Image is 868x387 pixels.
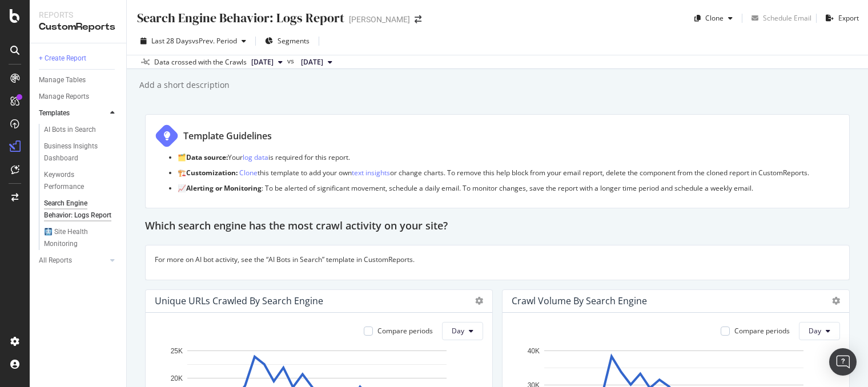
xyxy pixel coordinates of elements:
a: AI Bots in Search [44,124,118,136]
div: Manage Reports [39,91,89,103]
div: + Create Report [39,53,86,64]
div: Business Insights Dashboard [44,140,110,164]
text: 40K [528,346,540,354]
div: For more on AI bot activity, see the “AI Bots in Search” template in CustomReports. [145,245,850,280]
div: [PERSON_NAME] [349,14,410,25]
span: Segments [278,36,310,46]
button: Segments [260,32,314,50]
div: Search Engine Behavior: Logs Report [44,197,111,221]
span: Day [809,326,821,336]
p: 🗂️ Your is required for this report. [178,152,840,162]
a: log data [243,152,268,162]
strong: Alerting or Monitoring [186,183,262,193]
div: Which search engine has the most crawl activity on your site? [145,217,850,236]
div: Unique URLs Crawled By Search Engine [155,295,323,307]
button: Last 28 DaysvsPrev. Period [136,32,251,50]
div: Export [838,13,859,23]
p: 📈 : To be alerted of significant movement, schedule a daily email. To monitor changes, save the r... [178,183,840,193]
a: Business Insights Dashboard [44,140,118,164]
span: 2025 Oct. 2nd [251,57,274,67]
div: Add a short description [138,79,230,91]
span: vs Prev. Period [192,36,237,46]
button: [DATE] [296,55,337,69]
a: Keywords Performance [44,169,118,193]
div: Template Guidelines [183,130,272,143]
a: Templates [39,107,107,119]
button: Day [799,322,840,340]
text: 25K [171,346,183,354]
div: Compare periods [734,326,790,336]
div: Manage Tables [39,74,86,86]
div: 🩻 Site Health Monitoring [44,226,109,250]
div: All Reports [39,255,72,267]
a: Manage Reports [39,91,118,103]
div: Keywords Performance [44,169,108,193]
a: Clone [239,168,258,178]
button: Export [821,9,859,27]
div: Search Engine Behavior: Logs Report [136,9,344,27]
a: Search Engine Behavior: Logs Report [44,197,118,221]
div: Compare periods [377,326,433,336]
a: 🩻 Site Health Monitoring [44,226,118,250]
button: Clone [690,9,737,27]
div: Crawl Volume By Search Engine [512,295,647,307]
strong: Customization: [186,168,238,178]
div: Reports [39,9,117,21]
text: 20K [171,374,183,382]
a: text insights [352,168,390,178]
div: arrow-right-arrow-left [415,15,421,23]
span: Day [452,326,464,336]
div: AI Bots in Search [44,124,96,136]
div: Templates [39,107,70,119]
a: Manage Tables [39,74,118,86]
a: All Reports [39,255,107,267]
strong: Data source: [186,152,228,162]
div: CustomReports [39,21,117,34]
span: Last 28 Days [151,36,192,46]
h2: Which search engine has the most crawl activity on your site? [145,217,448,236]
p: 🏗️ this template to add your own or change charts. To remove this help block from your email repo... [178,168,840,178]
div: Data crossed with the Crawls [154,57,247,67]
a: + Create Report [39,53,118,64]
div: Template Guidelines 🗂️Data source:Yourlog datais required for this report. 🏗️Customization: Clone... [145,114,850,208]
div: Schedule Email [763,13,811,23]
button: [DATE] [247,55,287,69]
div: Clone [705,13,724,23]
p: For more on AI bot activity, see the “AI Bots in Search” template in CustomReports. [155,255,840,264]
button: Day [442,322,483,340]
span: 2025 Sep. 4th [301,57,323,67]
span: vs [287,56,296,66]
div: Open Intercom Messenger [829,348,857,376]
button: Schedule Email [747,9,811,27]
